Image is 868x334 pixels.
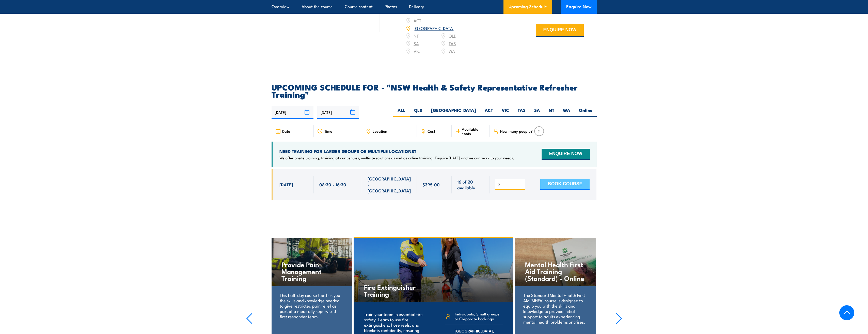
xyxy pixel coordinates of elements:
[525,261,585,281] h4: Mental Health First Aid Training (Standard) - Online
[279,181,293,187] span: [DATE]
[368,176,411,193] span: [GEOGRAPHIC_DATA] - [GEOGRAPHIC_DATA]
[324,129,332,133] span: Time
[559,107,575,117] label: WA
[457,179,484,191] span: 16 of 20 available
[540,179,590,190] button: BOOK COURSE
[480,107,497,117] label: ACT
[428,129,435,133] span: Cost
[542,149,590,160] button: ENQUIRE NOW
[422,181,440,187] span: $395.00
[427,107,480,117] label: [GEOGRAPHIC_DATA]
[317,106,359,119] input: To date
[498,182,523,187] input: # of people
[272,83,597,98] h2: UPCOMING SCHEDULE FOR - "NSW Health & Safety Representative Refresher Training"
[279,148,514,154] h4: NEED TRAINING FOR LARGER GROUPS OR MULTIPLE LOCATIONS?
[455,311,503,321] span: Individuals, Small groups or Corporate bookings
[523,292,587,324] p: The Standard Mental Health First Aid (MHFA) course is designed to equip you with the skills and k...
[393,107,410,117] label: ALL
[373,129,387,133] span: Location
[279,155,514,160] p: We offer onsite training, training at our centres, multisite solutions as well as online training...
[319,181,346,187] span: 08:30 - 16:30
[536,24,584,37] button: ENQUIRE NOW
[282,129,290,133] span: Date
[530,107,544,117] label: SA
[544,107,559,117] label: NT
[462,127,486,135] span: Available spots
[364,283,424,297] h4: Fire Extinguisher Training
[410,107,427,117] label: QLD
[575,107,597,117] label: Online
[497,107,513,117] label: VIC
[272,106,313,119] input: From date
[500,129,533,133] span: How many people?
[281,261,342,281] h4: Provide Pain Management Training
[513,107,530,117] label: TAS
[280,292,343,319] p: This half-day course teaches you the skills and knowledge needed to give restricted pain relief a...
[414,25,454,31] a: [GEOGRAPHIC_DATA]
